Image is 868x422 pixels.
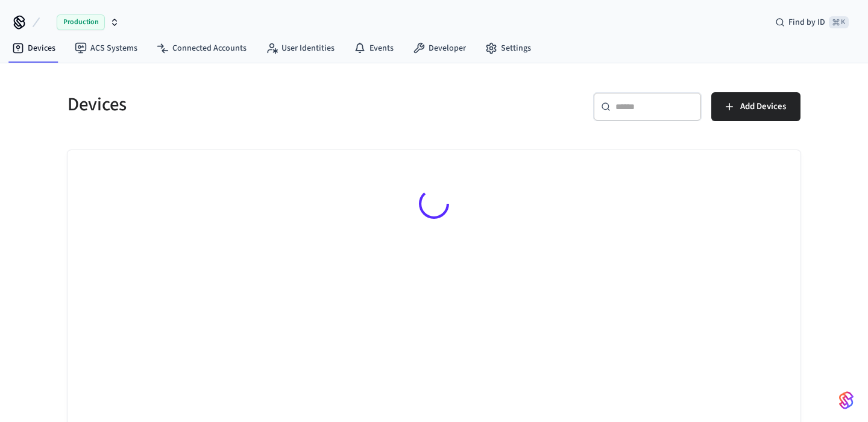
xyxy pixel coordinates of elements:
[147,37,256,59] a: Connected Accounts
[788,16,825,28] span: Find by ID
[829,16,849,28] span: ⌘ K
[68,92,427,117] h5: Devices
[57,14,105,30] span: Production
[476,37,541,59] a: Settings
[839,391,854,410] img: SeamLogoGradient.69752ec5.svg
[256,37,344,59] a: User Identities
[766,11,858,33] div: Find by ID⌘ K
[403,37,476,59] a: Developer
[740,99,786,115] span: Add Devices
[344,37,403,59] a: Events
[65,37,147,59] a: ACS Systems
[711,92,800,121] button: Add Devices
[2,37,65,59] a: Devices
